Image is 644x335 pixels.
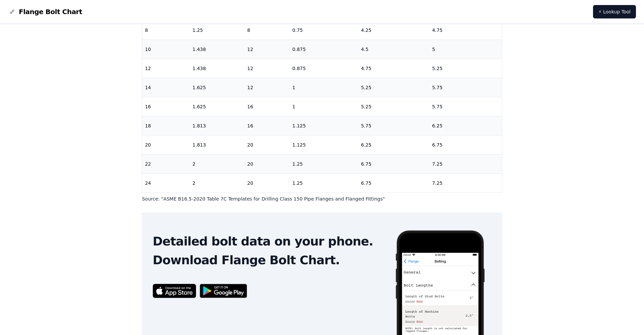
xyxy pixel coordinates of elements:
td: 16 [245,97,290,116]
h2: Download Flange Bolt Chart. [153,254,384,267]
td: 6.75 [358,173,429,192]
td: 5.75 [358,116,429,135]
td: 5.25 [358,97,429,116]
td: 6.25 [358,135,429,154]
td: 4.75 [429,20,502,40]
td: 12 [245,40,290,59]
td: 7.25 [429,154,502,173]
td: 4.25 [358,20,429,40]
td: 0.875 [290,40,359,59]
td: 2 [190,154,245,173]
td: 1.625 [190,78,245,97]
a: Flange Bolt Chart LogoFlange Bolt Chart [8,7,82,16]
td: 1.813 [190,116,245,135]
td: 20 [142,135,190,154]
td: 1.438 [190,59,245,78]
td: 12 [245,78,290,97]
td: 1.438 [190,40,245,59]
td: 16 [142,97,190,116]
h2: Detailed bolt data on your phone. [153,235,384,248]
td: 5.25 [358,78,429,97]
td: 18 [142,116,190,135]
td: 5.25 [429,59,502,78]
td: 6.75 [429,135,502,154]
td: 6.75 [358,154,429,173]
td: 1.625 [190,97,245,116]
td: 1 [290,97,359,116]
td: 12 [245,59,290,78]
td: 12 [142,59,190,78]
td: 5.75 [429,78,502,97]
img: Flange Bolt Chart Logo [8,8,16,16]
td: 4.75 [358,59,429,78]
td: 1.25 [290,173,359,192]
td: 6.25 [429,116,502,135]
td: 16 [245,116,290,135]
td: 20 [245,154,290,173]
span: Flange Bolt Chart [19,7,82,16]
td: 2 [190,173,245,192]
td: 24 [142,173,190,192]
td: 20 [245,173,290,192]
td: 8 [142,20,190,40]
td: 20 [245,135,290,154]
td: 1.25 [290,154,359,173]
p: Source: " ASME B16.5-2020 Table 7C Templates for Drilling Class 150 Pipe Flanges and Flanged Fitt... [142,196,502,202]
img: App Store badge for the Flange Bolt Chart app [153,284,196,298]
td: 1.125 [290,135,359,154]
td: 0.75 [290,20,359,40]
td: 22 [142,154,190,173]
td: 5.75 [429,97,502,116]
td: 0.875 [290,59,359,78]
td: 1.813 [190,135,245,154]
img: Get it on Google Play [196,280,251,301]
td: 1.125 [290,116,359,135]
a: ⚡ Lookup Tool [593,5,636,18]
td: 4.5 [358,40,429,59]
td: 1 [290,78,359,97]
td: 1.25 [190,20,245,40]
td: 5 [429,40,502,59]
td: 8 [245,20,290,40]
td: 10 [142,40,190,59]
td: 7.25 [429,173,502,192]
td: 14 [142,78,190,97]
